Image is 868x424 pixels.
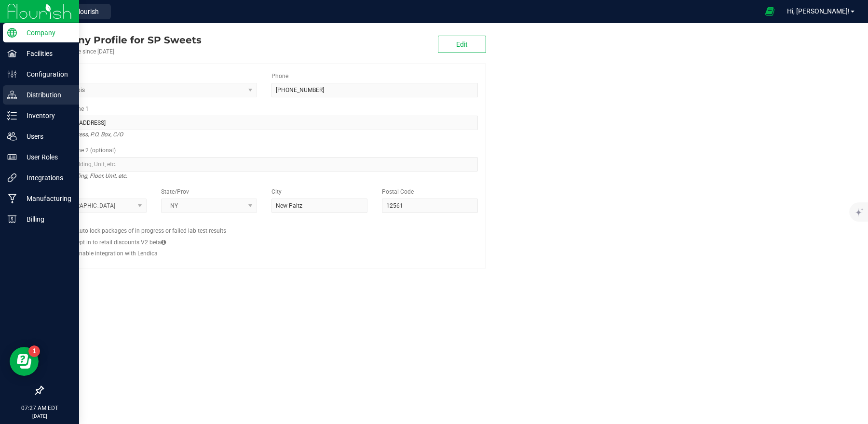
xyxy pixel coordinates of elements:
label: Opt in to retail discounts V2 beta [76,238,166,247]
label: Postal Code [382,187,414,196]
input: Suite, Building, Unit, etc. [51,157,478,172]
label: Address Line 2 (optional) [51,146,116,155]
input: Address [51,116,478,130]
span: Edit [456,40,468,48]
i: Street address, P.O. Box, C/O [51,129,123,140]
p: Company [17,27,75,39]
inline-svg: Manufacturing [7,194,17,203]
iframe: Resource center [10,347,39,376]
div: SP Sweets [42,33,202,47]
input: City [271,199,367,213]
h2: Configs [51,220,478,226]
p: Inventory [17,110,75,121]
input: Postal Code [382,199,478,213]
iframe: Resource center unread badge [28,345,40,357]
p: Configuration [17,68,75,80]
inline-svg: Company [7,28,17,38]
i: Suite, Building, Floor, Unit, etc. [51,170,127,182]
div: Account active since [DATE] [42,47,202,56]
inline-svg: Configuration [7,69,17,79]
p: 07:27 AM EDT [4,404,75,412]
p: Integrations [17,172,75,184]
p: Facilities [17,48,75,59]
inline-svg: User Roles [7,152,17,162]
p: Manufacturing [17,193,75,204]
input: (123) 456-7890 [271,83,478,97]
p: Distribution [17,89,75,101]
p: Billing [17,213,75,225]
span: Hi, [PERSON_NAME]! [787,7,850,15]
inline-svg: Distribution [7,90,17,100]
button: Edit [438,36,486,53]
label: Auto-lock packages of in-progress or failed lab test results [76,226,226,235]
p: Users [17,131,75,142]
inline-svg: Billing [7,214,17,224]
label: City [271,187,282,196]
inline-svg: Facilities [7,49,17,58]
label: Enable integration with Lendica [76,249,158,258]
p: [DATE] [4,412,75,420]
span: Open Ecommerce Menu [759,2,781,21]
inline-svg: Users [7,132,17,141]
inline-svg: Integrations [7,173,17,183]
label: Phone [271,72,288,80]
p: User Roles [17,151,75,163]
label: State/Prov [161,187,189,196]
inline-svg: Inventory [7,111,17,120]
